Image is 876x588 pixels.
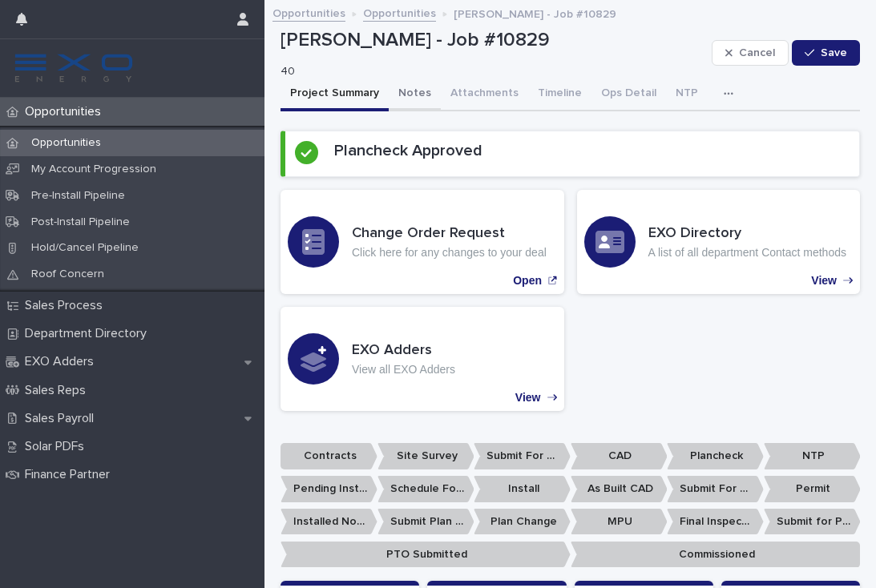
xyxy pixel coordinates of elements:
[281,307,564,411] a: View
[18,383,99,398] p: Sales Reps
[18,136,114,150] p: Opportunities
[764,443,861,469] p: NTP
[18,354,107,369] p: EXO Adders
[571,542,861,568] p: Commissioned
[811,274,837,288] p: View
[667,509,764,535] p: Final Inspection
[792,40,860,66] button: Save
[13,52,135,84] img: FKS5r6ZBThi8E5hshIGi
[281,476,377,502] p: Pending Install Task
[764,509,861,535] p: Submit for PTO
[454,4,616,22] p: [PERSON_NAME] - Job #10829
[667,443,764,469] p: Plancheck
[18,163,169,176] p: My Account Progression
[363,3,436,22] a: Opportunities
[515,391,541,405] p: View
[377,476,474,502] p: Schedule For Install
[18,467,123,482] p: Finance Partner
[352,363,455,377] p: View all EXO Adders
[441,78,528,111] button: Attachments
[577,190,861,294] a: View
[571,443,668,469] p: CAD
[377,443,474,469] p: Site Survey
[18,189,138,203] p: Pre-Install Pipeline
[281,190,564,294] a: Open
[18,298,115,313] p: Sales Process
[281,29,705,52] p: [PERSON_NAME] - Job #10829
[712,40,789,66] button: Cancel
[474,476,571,502] p: Install
[474,509,571,535] p: Plan Change
[352,342,455,360] h3: EXO Adders
[513,274,542,288] p: Open
[571,476,668,502] p: As Built CAD
[281,509,377,535] p: Installed No Permit
[739,47,775,58] span: Cancel
[528,78,591,111] button: Timeline
[352,225,547,243] h3: Change Order Request
[18,268,117,281] p: Roof Concern
[666,78,708,111] button: NTP
[18,241,151,255] p: Hold/Cancel Pipeline
[352,246,547,260] p: Click here for any changes to your deal
[18,439,97,454] p: Solar PDFs
[591,78,666,111] button: Ops Detail
[377,509,474,535] p: Submit Plan Change
[281,542,571,568] p: PTO Submitted
[764,476,861,502] p: Permit
[821,47,847,58] span: Save
[18,104,114,119] p: Opportunities
[281,78,389,111] button: Project Summary
[281,443,377,469] p: Contracts
[18,326,159,341] p: Department Directory
[272,3,345,22] a: Opportunities
[18,411,107,426] p: Sales Payroll
[648,246,846,260] p: A list of all department Contact methods
[474,443,571,469] p: Submit For CAD
[281,65,699,79] p: 40
[667,476,764,502] p: Submit For Permit
[18,215,143,229] p: Post-Install Pipeline
[648,225,846,243] h3: EXO Directory
[334,141,482,160] h2: Plancheck Approved
[389,78,441,111] button: Notes
[571,509,668,535] p: MPU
